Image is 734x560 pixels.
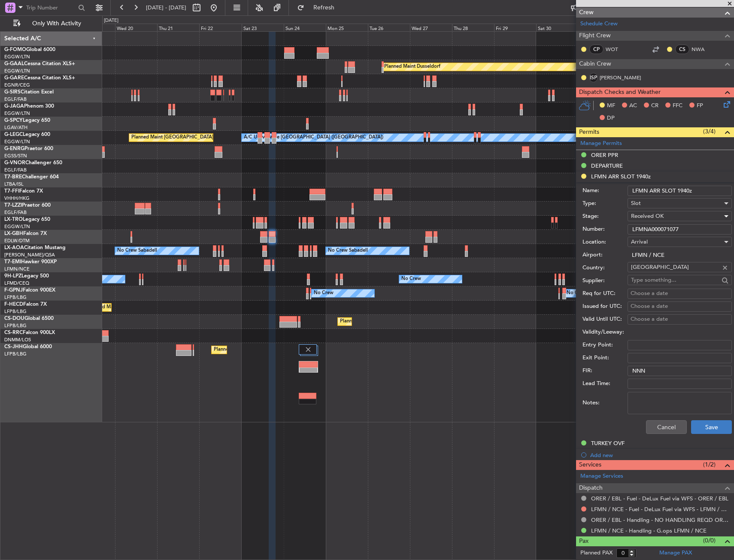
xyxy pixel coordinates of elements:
label: Lead Time: [582,379,628,388]
a: EGGW/LTN [4,68,30,74]
a: G-FOMOGlobal 6000 [4,47,55,52]
a: G-GARECessna Citation XLS+ [4,75,75,81]
button: Save [691,420,732,434]
span: Permits [579,127,599,137]
a: [PERSON_NAME]/QSA [4,252,55,258]
a: 9H-LPZLegacy 500 [4,274,49,279]
span: Only With Activity [22,21,91,27]
div: Sat 23 [242,24,284,31]
label: Req for UTC: [582,289,628,298]
a: LFPB/LBG [4,322,27,329]
div: Sun 24 [284,24,326,31]
div: DEPARTURE [591,162,623,169]
label: Name: [582,187,628,195]
a: EGLF/FAB [4,96,27,102]
div: TURKEY OVF [591,440,625,447]
a: G-ENRGPraetor 600 [4,146,53,151]
span: DP [607,114,615,123]
a: NWA [692,45,711,53]
input: Trip Number [26,1,76,14]
a: EGGW/LTN [4,138,30,145]
div: A/C Unavailable [GEOGRAPHIC_DATA] ([GEOGRAPHIC_DATA]) [244,131,383,144]
span: Pax [579,536,588,546]
a: LX-GBHFalcon 7X [4,231,47,236]
div: [DATE] [104,17,118,24]
a: LGAV/ATH [4,124,27,131]
div: Planned Maint [GEOGRAPHIC_DATA] ([GEOGRAPHIC_DATA]) [131,131,267,144]
span: FP [697,102,703,110]
a: EGGW/LTN [4,54,30,60]
a: EDLW/DTM [4,238,30,244]
span: LX-AOA [4,245,24,250]
span: T7-BRE [4,175,22,180]
a: EGGW/LTN [4,223,30,230]
button: Only With Activity [9,17,93,30]
span: CS-RRC [4,330,23,335]
a: Manage Permits [580,139,622,148]
span: LX-TRO [4,217,23,222]
a: G-JAGAPhenom 300 [4,104,54,109]
a: G-GAALCessna Citation XLS+ [4,61,75,66]
a: T7-EMIHawker 900XP [4,259,57,265]
input: Type something... [631,274,719,286]
a: [PERSON_NAME] [600,74,641,81]
span: G-GARE [4,75,24,81]
a: LFPB/LBG [4,294,27,301]
span: G-GAAL [4,61,24,66]
label: Notes: [582,399,628,407]
div: Wed 20 [115,24,157,31]
span: T7-FFI [4,189,19,194]
div: Choose a date [631,315,729,324]
span: G-LEGC [4,132,23,137]
div: No Crew [401,273,421,286]
div: Choose a date [631,289,729,298]
div: Tue 26 [368,24,410,31]
span: CR [651,102,658,110]
div: Wed 27 [410,24,452,31]
span: Refresh [306,5,342,11]
a: CS-DOUGlobal 6500 [4,316,54,321]
a: CS-RRCFalcon 900LX [4,330,55,335]
div: Fri 29 [494,24,536,31]
span: 9H-LPZ [4,274,21,279]
div: Planned Maint [GEOGRAPHIC_DATA] ([GEOGRAPHIC_DATA]) [214,343,349,356]
div: Thu 28 [452,24,494,31]
span: (3/4) [703,127,716,136]
label: Airport: [582,251,628,259]
a: Manage PAX [659,549,692,557]
div: Choose a date [631,302,729,311]
a: LFPB/LBG [4,351,27,357]
span: Dispatch [579,483,603,493]
span: F-GPNJ [4,288,23,293]
a: Schedule Crew [580,20,618,28]
a: EGSS/STN [4,153,27,159]
a: EGNR/CEG [4,82,30,88]
a: LTBA/ISL [4,181,24,187]
div: ORER PPR [591,151,618,159]
div: Planned Maint [GEOGRAPHIC_DATA] ([GEOGRAPHIC_DATA]) [340,315,475,328]
div: No Crew Sabadell [117,244,157,257]
input: Type something... [631,261,719,274]
a: T7-LZZIPraetor 600 [4,203,51,208]
a: LFMN / NCE - Handling - G.ops LFMN / NCE [591,527,707,534]
div: CS [675,45,689,54]
a: ORER / EBL - Fuel - DeLux Fuel via WFS - ORER / EBL [591,495,728,502]
div: Thu 21 [157,24,199,31]
span: T7-LZZI [4,203,22,208]
a: LX-TROLegacy 650 [4,217,50,222]
label: Type: [582,199,628,208]
a: Manage Services [580,472,623,481]
div: No Crew [567,287,586,300]
span: (0/0) [703,536,716,545]
span: Services [579,460,601,470]
label: Planned PAX [580,549,613,557]
a: LX-AOACitation Mustang [4,245,66,250]
a: LFMN/NCE [4,266,30,272]
input: NNN [628,366,732,376]
label: Entry Point: [582,341,628,349]
span: FFC [673,102,682,110]
img: gray-close.svg [304,346,312,353]
span: G-VNOR [4,160,25,166]
span: Received OK [631,212,664,220]
label: Country: [582,264,628,272]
